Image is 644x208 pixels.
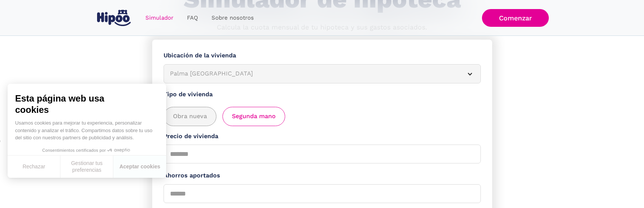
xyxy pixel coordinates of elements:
a: home [96,7,133,29]
article: Palma [GEOGRAPHIC_DATA] [164,64,481,83]
a: Simulador [139,11,180,25]
label: Ahorros aportados [164,171,481,180]
span: Segunda mano [232,112,276,121]
label: Ubicación de la vivienda [164,51,481,60]
div: Palma [GEOGRAPHIC_DATA] [170,69,456,79]
a: FAQ [180,11,205,25]
a: Sobre nosotros [205,11,261,25]
a: Comenzar [482,9,549,27]
div: add_description_here [164,107,481,126]
span: Obra nueva [173,112,207,121]
label: Precio de vivienda [164,132,481,141]
label: Tipo de vivienda [164,90,481,99]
